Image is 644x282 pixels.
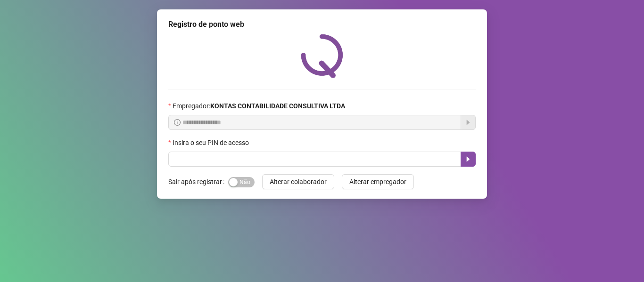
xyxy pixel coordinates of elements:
[349,177,406,187] span: Alterar empregador
[262,174,334,189] button: Alterar colaborador
[168,137,255,148] label: Insira o seu PIN de acesso
[210,102,345,110] strong: KONTAS CONTABILIDADE CONSULTIVA LTDA
[174,119,181,126] span: info-circle
[464,155,472,163] span: caret-right
[168,19,476,30] div: Registro de ponto web
[173,101,345,111] span: Empregador :
[301,34,343,78] img: QRPoint
[168,174,228,189] label: Sair após registrar
[342,174,414,189] button: Alterar empregador
[270,177,327,187] span: Alterar colaborador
